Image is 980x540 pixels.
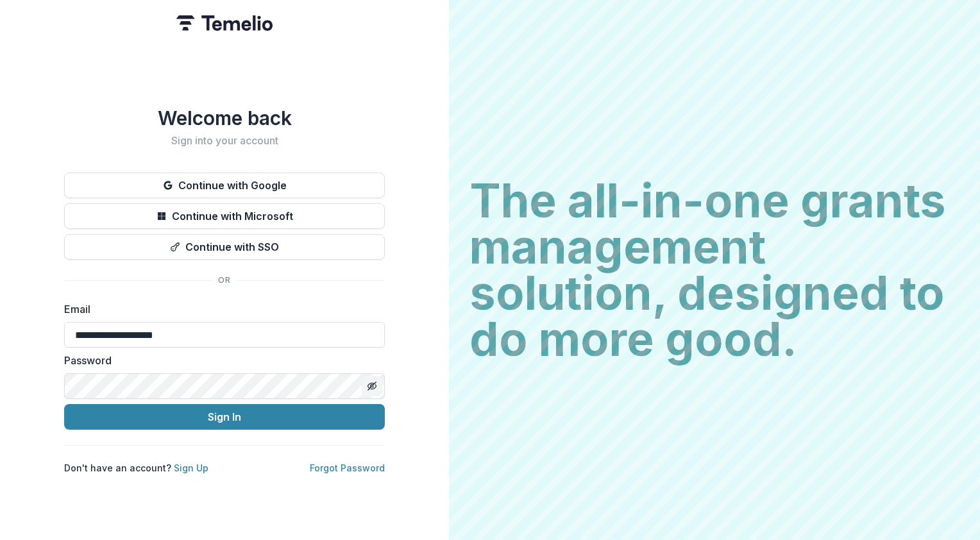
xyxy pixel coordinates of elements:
button: Continue with SSO [64,234,385,260]
a: Forgot Password [310,462,385,473]
h1: Welcome back [64,106,385,130]
button: Continue with Microsoft [64,203,385,229]
a: Sign Up [174,462,208,473]
img: Temelio [176,15,273,31]
button: Continue with Google [64,173,385,198]
h2: Sign into your account [64,135,385,147]
label: Password [64,353,377,368]
p: Don't have an account? [64,461,208,475]
button: Sign In [64,404,385,430]
button: Toggle password visibility [362,376,382,396]
label: Email [64,301,377,317]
